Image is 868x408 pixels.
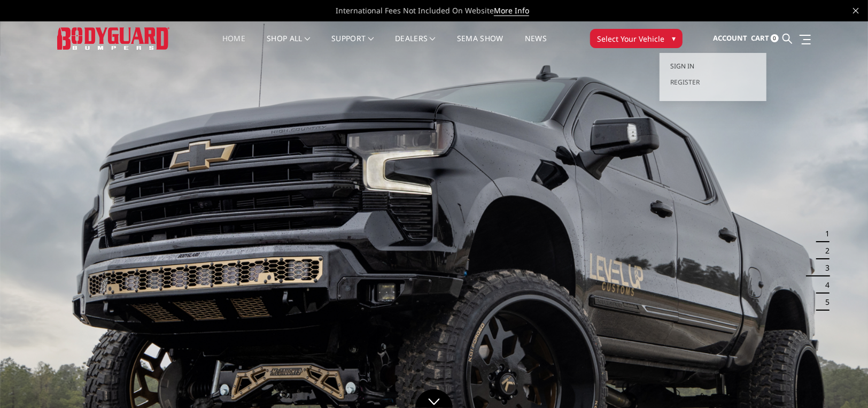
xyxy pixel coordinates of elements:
[590,29,683,48] button: Select Your Vehicle
[494,5,529,16] a: More Info
[771,34,779,42] span: 0
[819,242,830,259] button: 2 of 5
[222,35,245,56] a: Home
[670,74,756,90] a: Register
[395,35,436,56] a: Dealers
[713,33,747,43] span: Account
[751,33,769,43] span: Cart
[672,33,676,44] span: ▾
[597,33,664,44] span: Select Your Vehicle
[670,78,700,87] span: Register
[670,61,694,71] span: Sign in
[751,24,779,53] a: Cart 0
[819,225,830,242] button: 1 of 5
[525,35,547,56] a: News
[819,294,830,311] button: 5 of 5
[819,276,830,294] button: 4 of 5
[713,24,747,53] a: Account
[819,259,830,276] button: 3 of 5
[670,58,756,74] a: Sign in
[331,35,374,56] a: Support
[457,35,503,56] a: SEMA Show
[57,27,169,49] img: BODYGUARD BUMPERS
[415,389,453,408] a: Click to Down
[267,35,310,56] a: shop all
